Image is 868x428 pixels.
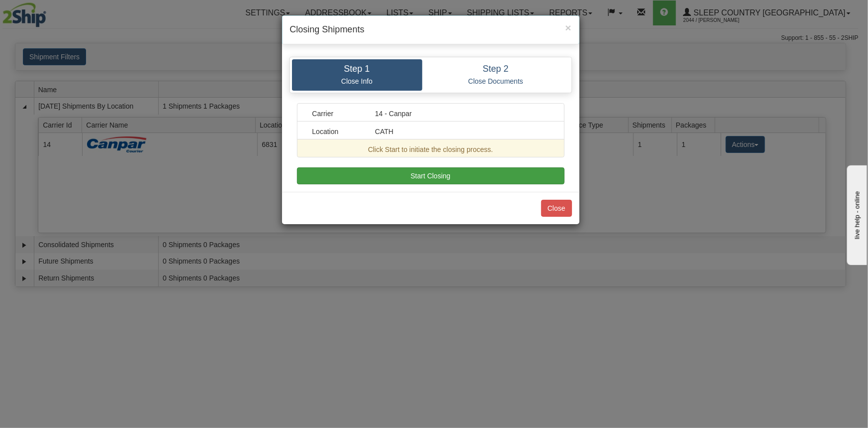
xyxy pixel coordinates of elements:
div: Carrier [305,109,368,119]
span: × [565,22,571,33]
a: Step 2 Close Documents [422,59,570,91]
button: Start Closing [297,167,565,184]
div: live help - online [7,8,92,16]
button: Close [541,200,572,217]
div: CATH [368,127,557,137]
div: Click Start to initiate the closing process. [305,144,557,154]
h4: Step 2 [430,64,562,74]
h4: Closing Shipments [290,23,572,36]
button: Close [565,22,571,33]
a: Step 1 Close Info [292,59,422,91]
iframe: chat widget [845,163,867,265]
div: 14 - Canpar [368,109,557,119]
p: Close Info [299,77,415,86]
h4: Step 1 [299,64,415,74]
p: Close Documents [430,77,562,86]
div: Location [305,127,368,137]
